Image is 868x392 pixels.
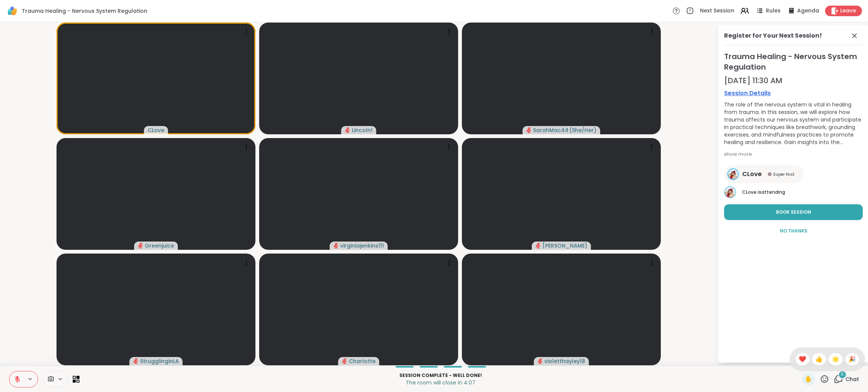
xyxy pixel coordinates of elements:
[724,223,863,239] button: No Thanks
[700,7,734,15] span: Next Session
[352,126,373,134] span: Lincoln1
[349,357,376,365] span: CharIotte
[22,7,147,15] span: Trauma Healing - Nervous System Regulation
[766,7,781,15] span: Rules
[725,187,735,198] img: CLove
[728,169,738,179] img: CLove
[724,165,804,183] a: CLoveCLoveSuper HostSuper Host
[544,357,585,365] span: violetthayley18
[768,172,772,176] img: Super Host
[333,243,339,248] span: audio-muted
[6,5,19,17] img: ShareWell Logomark
[805,375,812,384] span: ✋
[345,128,350,133] span: audio-muted
[148,126,164,134] span: CLove
[840,7,856,15] span: Leave
[776,209,811,216] span: Book Session
[841,371,844,378] span: 5
[724,89,863,98] a: Session Details
[742,189,756,195] span: CLove
[724,101,863,146] div: The role of the nervous system is vital in healing from trauma. In this session, we will explore ...
[538,359,543,364] span: audio-muted
[542,242,587,249] span: [PERSON_NAME]
[724,51,863,72] span: Trauma Healing - Nervous System Regulation
[799,355,806,364] span: ❤️
[724,75,863,86] div: [DATE] 11:30 AM
[145,242,174,249] span: Greenjuice
[797,7,819,15] span: Agenda
[724,150,863,158] div: show more
[815,355,823,364] span: 👍
[845,375,859,383] span: Chat
[84,372,797,379] p: Session Complete - well done!
[724,204,863,220] button: Book Session
[526,128,532,133] span: audio-muted
[724,31,822,40] div: Register for Your Next Session!
[832,355,839,364] span: 🌟
[138,243,143,248] span: audio-muted
[342,359,347,364] span: audio-muted
[569,126,596,134] span: ( She/Her )
[536,243,541,248] span: audio-muted
[340,242,384,249] span: virginiajenkins111
[742,170,762,179] span: CLove
[742,189,863,196] p: is attending
[848,355,856,364] span: 🎉
[84,379,797,386] p: The room will close in 4:07
[780,228,807,234] span: No Thanks
[533,126,568,134] span: SarahMac44
[773,172,795,177] span: Super Host
[140,357,179,365] span: StrugglinginLA
[133,359,139,364] span: audio-muted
